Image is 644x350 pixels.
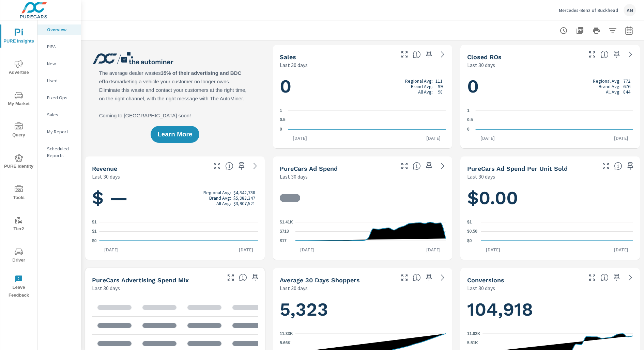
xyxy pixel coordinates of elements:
[623,89,630,95] p: 844
[467,186,633,210] h1: $0.00
[405,78,433,84] p: Regional Avg:
[399,49,410,60] button: Make Fullscreen
[467,165,568,172] h5: PureCars Ad Spend Per Unit Sold
[437,49,448,60] a: See more details in report
[280,127,282,132] text: 0
[37,127,81,137] div: My Report
[250,272,261,283] span: Save this to your personalized report
[467,238,472,243] text: $0
[467,118,473,122] text: 0.5
[600,50,609,59] span: Number of Repair Orders Closed by the selected dealership group over the selected time range. [So...
[47,128,75,135] p: My Report
[225,162,233,170] span: Total sales revenue over the selected date range. [Source: This data is sourced from the dealer’s...
[295,246,319,253] p: [DATE]
[37,144,81,161] div: Scheduled Reports
[280,220,293,224] text: $1.41K
[92,172,120,181] p: Last 30 days
[225,272,236,283] button: Make Fullscreen
[92,186,258,210] h1: $ —
[92,165,117,172] h5: Revenue
[424,161,434,171] span: Save this to your personalized report
[611,49,622,60] span: Save this to your personalized report
[424,272,434,283] span: Save this to your personalized report
[47,60,75,67] p: New
[0,20,37,302] div: nav menu
[421,135,445,141] p: [DATE]
[280,331,293,336] text: 11.33K
[467,341,478,346] text: 5.51K
[467,298,633,321] h1: 104,918
[587,49,598,60] button: Make Fullscreen
[437,272,448,283] a: See more details in report
[467,277,504,284] h5: Conversions
[203,190,231,195] p: Regional Avg:
[418,89,433,95] p: All Avg:
[438,89,443,95] p: 98
[399,161,410,171] button: Make Fullscreen
[280,238,287,243] text: $17
[587,272,598,283] button: Make Fullscreen
[280,298,446,321] h1: 5,323
[625,161,636,171] span: Save this to your personalized report
[92,229,97,234] text: $1
[37,110,81,120] div: Sales
[623,78,630,84] p: 772
[280,75,446,98] h1: 0
[625,272,636,283] a: See more details in report
[467,284,495,292] p: Last 30 days
[233,190,255,195] p: $4,542,758
[411,84,433,89] p: Brand Avg:
[614,162,622,170] span: Average cost of advertising per each vehicle sold at the dealer over the selected date range. The...
[47,77,75,84] p: Used
[2,60,35,77] span: Advertise
[92,277,189,284] h5: PureCars Advertising Spend Mix
[606,89,620,95] p: All Avg:
[280,53,296,61] h5: Sales
[37,93,81,103] div: Fixed Ops
[467,331,480,336] text: 11.02K
[216,201,231,206] p: All Avg:
[589,24,603,37] button: Print Report
[37,41,81,52] div: PIPA
[424,49,434,60] span: Save this to your personalized report
[593,78,620,84] p: Regional Avg:
[2,185,35,202] span: Tools
[280,108,282,113] text: 1
[609,135,633,141] p: [DATE]
[600,273,609,282] span: The number of dealer-specified goals completed by a visitor. [Source: This data is provided by th...
[288,135,312,141] p: [DATE]
[157,131,192,137] span: Learn More
[233,195,255,201] p: $5,983,347
[2,154,35,170] span: PURE Identity
[413,50,421,59] span: Number of vehicles sold by the dealership over the selected date range. [Source: This data is sou...
[573,24,587,37] button: "Export Report to PDF"
[467,61,495,69] p: Last 30 days
[47,145,75,159] p: Scheduled Reports
[2,248,35,264] span: Driver
[280,61,308,69] p: Last 30 days
[280,284,308,292] p: Last 30 days
[37,24,81,35] div: Overview
[212,161,223,171] button: Make Fullscreen
[37,59,81,69] div: New
[625,49,636,60] a: See more details in report
[151,126,199,143] button: Learn More
[2,275,35,299] span: Leave Feedback
[559,7,618,13] p: Mercedes-Benz of Buckhead
[2,122,35,139] span: Query
[250,161,261,171] a: See more details in report
[399,272,410,283] button: Make Fullscreen
[600,161,611,171] button: Make Fullscreen
[37,76,81,86] div: Used
[467,108,470,113] text: 1
[209,195,231,201] p: Brand Avg:
[47,43,75,50] p: PIPA
[92,284,120,292] p: Last 30 days
[623,84,630,89] p: 676
[47,26,75,33] p: Overview
[437,161,448,171] a: See more details in report
[280,341,291,346] text: 5.66K
[599,84,620,89] p: Brand Avg:
[239,273,247,282] span: This table looks at how you compare to the amount of budget you spend per channel as opposed to y...
[611,272,622,283] span: Save this to your personalized report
